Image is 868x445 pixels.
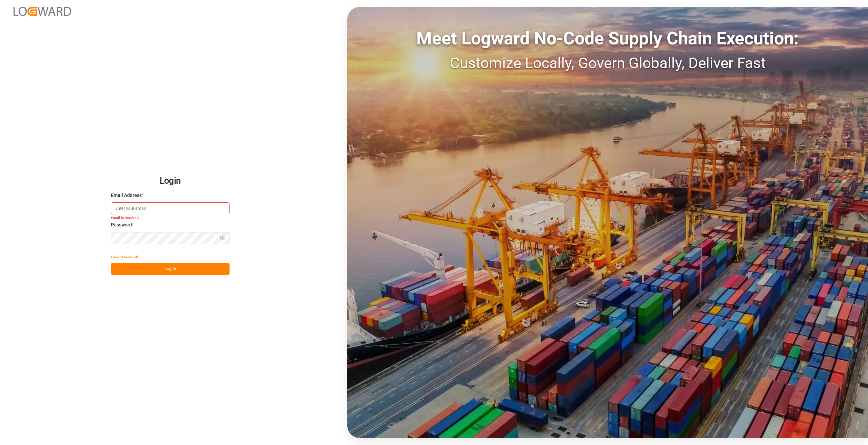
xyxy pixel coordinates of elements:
button: Forgot Password? [111,251,139,263]
img: Logward_new_orange.png [14,7,71,16]
div: Meet Logward No-Code Supply Chain Execution: [347,25,868,52]
small: Email is required. [111,216,230,222]
input: Enter your email [111,202,230,214]
span: Password [111,221,132,228]
span: Email Address [111,192,142,199]
div: Customize Locally, Govern Globally, Deliver Fast [347,52,868,74]
h2: Login [111,170,230,192]
button: Log In [111,263,230,275]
